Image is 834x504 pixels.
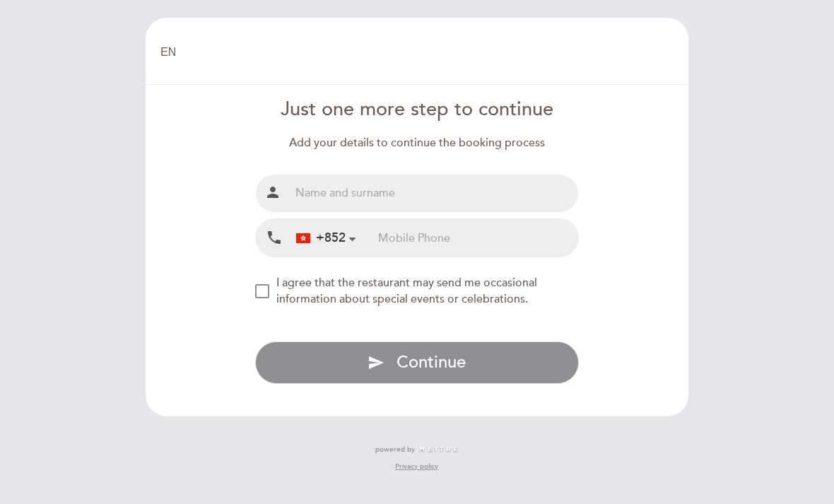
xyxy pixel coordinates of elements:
[290,175,579,212] input: Name and surname
[397,352,466,373] span: Continue
[296,229,346,247] div: +852
[266,229,283,247] i: local_phone
[255,96,580,124] div: Just one more step to continue
[368,354,384,371] i: send
[276,276,537,306] span: I agree that the restaurant may send me occasional information about special events or celebrations.
[255,135,580,151] div: Add your details to continue the booking process
[418,446,459,453] img: MEITRE
[290,220,361,256] div: Hong Kong (香港): +852
[378,219,578,257] input: Mobile Phone
[375,445,415,455] span: powered by
[255,275,580,307] md-checkbox: NEW_MODAL_AGREE_RESTAURANT_SEND_OCCASIONAL_INFO
[255,341,580,384] button: send Continue
[395,462,438,471] a: Privacy policy
[375,445,459,455] a: powered by
[264,184,281,201] i: person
